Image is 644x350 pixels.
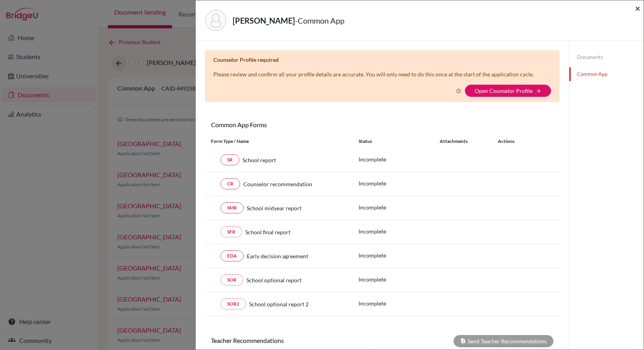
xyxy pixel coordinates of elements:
a: SOR [220,274,243,285]
div: Actions [489,138,537,145]
p: Please review and confirm all your profile details are accurate. You will only need to do this on... [213,70,534,78]
p: Incomplete [359,227,440,235]
p: Incomplete [359,155,440,163]
div: Attachments [440,138,489,145]
a: SR [220,154,239,165]
button: Open Counselor Profilearrow_forward [465,85,551,97]
p: Incomplete [359,251,440,259]
p: Incomplete [359,203,440,211]
span: × [635,2,640,14]
span: School final report [245,228,291,236]
h6: Teacher Recommendations [205,337,382,344]
h6: Common App Forms [205,121,382,128]
span: School optional report [246,276,302,284]
p: Incomplete [359,179,440,187]
button: Close [635,4,640,13]
div: Status [359,138,440,145]
a: SMR [220,202,244,213]
span: - Common App [295,16,344,25]
a: CR [220,178,240,189]
div: Send Teacher Recommendations [453,335,553,347]
p: Incomplete [359,275,440,283]
div: Form Type / Name [205,138,353,145]
a: Documents [569,50,644,64]
strong: [PERSON_NAME] [233,16,295,25]
a: SOR2 [220,298,246,309]
a: EDA [220,250,244,261]
i: arrow_forward [536,88,541,94]
a: SFR [220,226,242,237]
span: Early decision agreement [247,252,308,260]
a: Common App [569,67,644,81]
a: Open Counselor Profile [475,87,533,94]
span: School report [242,156,276,164]
span: School midyear report [247,204,302,212]
p: Incomplete [359,299,440,307]
b: Counselor Profile required [213,56,279,63]
span: Counselor recommendation [243,180,312,188]
span: School optional report 2 [249,300,309,308]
